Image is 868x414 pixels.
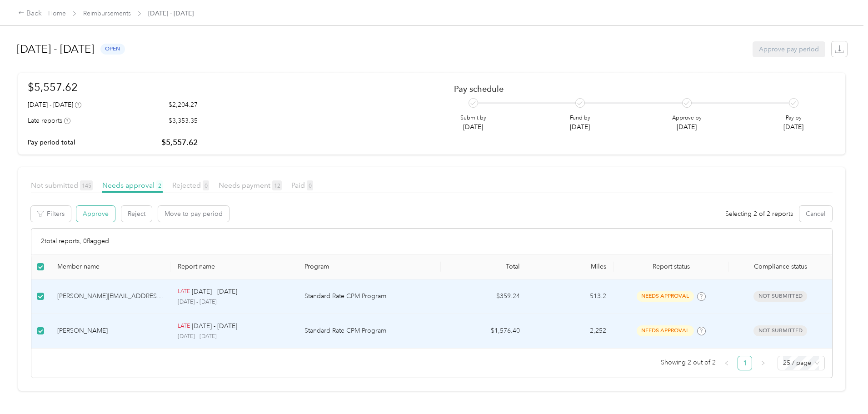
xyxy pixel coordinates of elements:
[17,38,94,60] h1: [DATE] - [DATE]
[156,180,163,190] span: 2
[760,360,766,366] span: right
[534,263,606,270] div: Miles
[158,206,229,222] button: Move to pay period
[31,229,832,254] div: 2 total reports, 0 flagged
[621,263,721,270] span: Report status
[448,263,520,270] div: Total
[31,181,93,190] span: Not submitted
[121,206,152,222] button: Reject
[756,356,770,370] button: right
[297,279,441,314] td: Standard Rate CPM Program
[178,288,190,296] p: LATE
[304,326,434,336] p: Standard Rate CPM Program
[291,181,313,190] span: Paid
[753,291,807,301] span: Not submitted
[738,356,752,370] li: 1
[460,114,486,122] p: Submit by
[307,180,313,190] span: 0
[219,181,282,190] span: Needs payment
[297,254,441,279] th: Program
[672,114,702,122] p: Approve by
[172,181,209,190] span: Rejected
[169,116,198,125] p: $3,353.35
[778,356,825,370] div: Page Size
[441,279,527,314] td: $359.24
[570,114,590,122] p: Fund by
[192,287,237,297] p: [DATE] - [DATE]
[169,100,198,110] p: $2,204.27
[460,122,486,132] p: [DATE]
[178,322,190,330] p: LATE
[783,114,803,122] p: Pay by
[817,363,868,414] iframe: Everlance-gr Chat Button Frame
[637,325,694,336] span: needs approval
[454,84,820,94] h2: Pay schedule
[83,10,131,17] a: Reimbursements
[272,180,282,190] span: 12
[192,321,237,331] p: [DATE] - [DATE]
[178,298,289,306] p: [DATE] - [DATE]
[756,356,770,370] li: Next Page
[18,8,42,19] div: Back
[738,356,752,370] a: 1
[672,122,702,132] p: [DATE]
[203,180,209,190] span: 0
[170,254,297,279] th: Report name
[31,206,71,222] button: Filters
[28,100,81,110] div: [DATE] - [DATE]
[178,333,289,341] p: [DATE] - [DATE]
[304,291,434,301] p: Standard Rate CPM Program
[57,326,164,336] div: [PERSON_NAME]
[725,209,793,219] span: Selecting 2 of 2 reports
[527,314,614,349] td: 2,252
[783,122,803,132] p: [DATE]
[57,263,164,270] div: Member name
[736,263,825,270] span: Compliance status
[161,137,198,148] p: $5,557.62
[719,356,734,370] li: Previous Page
[100,44,125,54] span: open
[799,206,832,222] button: Cancel
[637,291,694,301] span: needs approval
[441,314,527,349] td: $1,576.40
[76,206,115,222] button: Approve
[48,10,66,17] a: Home
[57,291,164,301] div: [PERSON_NAME][EMAIL_ADDRESS][DOMAIN_NAME]
[661,356,716,369] span: Showing 2 out of 2
[50,254,171,279] th: Member name
[80,180,93,190] span: 145
[28,138,75,147] p: Pay period total
[102,181,163,190] span: Needs approval
[28,79,198,95] h1: $5,557.62
[783,356,819,370] span: 25 / page
[753,325,807,336] span: Not submitted
[28,116,70,125] div: Late reports
[297,314,441,349] td: Standard Rate CPM Program
[527,279,614,314] td: 513.2
[719,356,734,370] button: left
[724,360,729,366] span: left
[148,9,194,18] span: [DATE] - [DATE]
[570,122,590,132] p: [DATE]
